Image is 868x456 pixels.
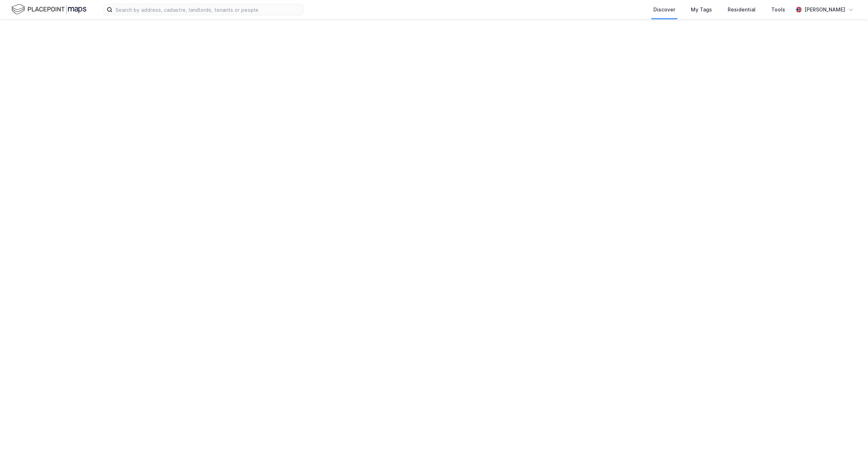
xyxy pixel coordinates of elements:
[653,5,675,14] div: Discover
[728,5,756,14] div: Residential
[804,5,845,14] div: [PERSON_NAME]
[112,4,303,15] input: Search by address, cadastre, landlords, tenants or people
[771,5,785,14] div: Tools
[11,3,86,16] img: logo.f888ab2527a4732fd821a326f86c7f29.svg
[691,5,712,14] div: My Tags
[832,422,868,456] iframe: Chat Widget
